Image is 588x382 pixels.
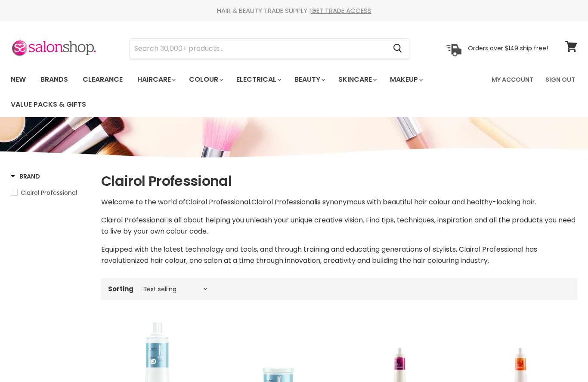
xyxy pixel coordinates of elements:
button: Search [386,39,409,59]
p: Orders over $149 ship free! [468,44,548,52]
p: Clairol Professional Clairol Professional [101,197,577,208]
ul: Main menu [4,67,486,117]
a: Clairol Professional [11,188,90,197]
a: Electrical [230,71,286,89]
a: Haircare [131,71,181,89]
a: Sign Out [540,71,580,89]
span: is synonymous with beautiful hair colour and healthy-looking hair. [316,197,536,207]
a: Colour [183,71,228,89]
input: Search [130,39,386,59]
a: Beauty [288,71,330,89]
a: New [4,71,32,89]
span: Clairol Professional [21,188,77,197]
a: Skincare [332,71,382,89]
a: Makeup [384,71,428,89]
label: Sorting [108,285,133,293]
a: Brands [34,71,74,89]
a: Value Packs & Gifts [4,95,93,114]
a: My Account [486,71,538,89]
a: Clearance [76,71,129,89]
h3: Brand [11,172,40,181]
h1: Clairol Professional [101,172,577,190]
a: GET TRADE ACCESS [311,6,371,15]
form: Product [130,38,409,59]
p: Equipped with the latest technology and tools, and through training and educating generations of ... [101,244,577,266]
span: Welcome to the world of [101,197,186,207]
p: Clairol Professional is all about helping you unleash your unique creative vision. Find tips, tec... [101,215,577,237]
span: . [250,197,251,207]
